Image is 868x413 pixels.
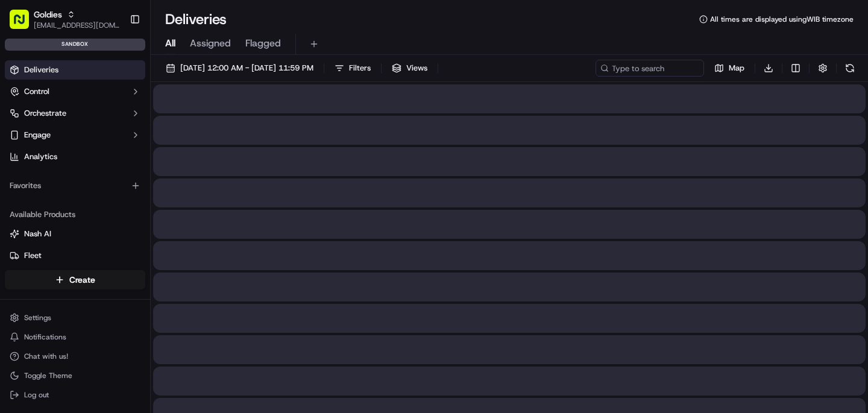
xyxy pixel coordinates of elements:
[5,176,145,195] div: Favorites
[5,309,145,326] button: Settings
[349,63,371,74] span: Filters
[5,224,145,244] button: Nash AI
[386,60,433,77] button: Views
[709,60,750,77] button: Map
[596,60,704,77] input: Type to search
[245,36,281,51] span: Flagged
[5,329,145,345] button: Notifications
[24,371,72,380] span: Toggle Theme
[5,39,145,51] div: sandbox
[5,60,145,80] a: Deliveries
[165,36,175,51] span: All
[24,65,58,75] span: Deliveries
[24,151,57,162] span: Analytics
[34,20,120,30] button: [EMAIL_ADDRESS][DOMAIN_NAME]
[5,246,145,265] button: Fleet
[24,313,51,323] span: Settings
[710,14,854,24] span: All times are displayed using WIB timezone
[5,348,145,365] button: Chat with us!
[729,63,744,74] span: Map
[5,5,125,34] button: Goldies[EMAIL_ADDRESS][DOMAIN_NAME]
[5,104,145,123] button: Orchestrate
[24,390,49,400] span: Log out
[5,125,145,145] button: Engage
[180,63,313,74] span: [DATE] 12:00 AM - [DATE] 11:59 PM
[10,250,140,261] a: Fleet
[406,63,427,74] span: Views
[190,36,231,51] span: Assigned
[841,60,858,77] button: Refresh
[34,8,62,20] button: Goldies
[5,270,145,289] button: Create
[165,10,227,29] h1: Deliveries
[24,352,68,361] span: Chat with us!
[5,205,145,224] div: Available Products
[69,274,95,286] span: Create
[160,60,319,77] button: [DATE] 12:00 AM - [DATE] 11:59 PM
[24,130,51,140] span: Engage
[5,82,145,101] button: Control
[24,86,49,97] span: Control
[24,229,51,239] span: Nash AI
[24,250,42,261] span: Fleet
[24,108,66,119] span: Orchestrate
[5,367,145,384] button: Toggle Theme
[5,147,145,166] a: Analytics
[329,60,376,77] button: Filters
[24,332,66,342] span: Notifications
[10,229,140,239] a: Nash AI
[5,386,145,403] button: Log out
